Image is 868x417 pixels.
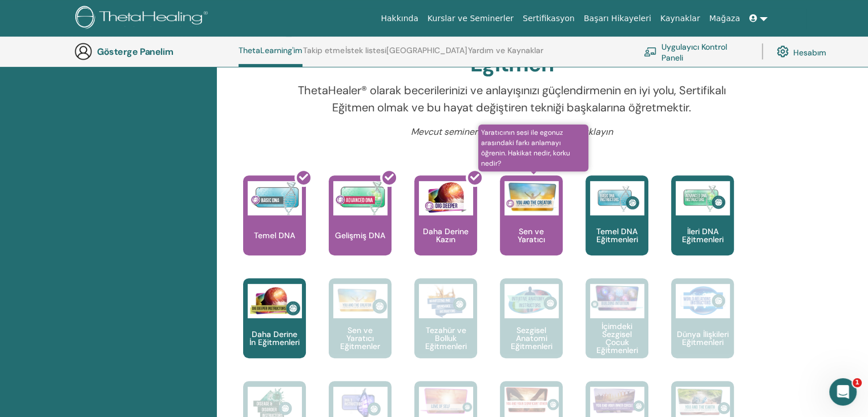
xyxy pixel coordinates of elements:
[661,41,727,62] font: Uygulayıcı Kontrol Paneli
[333,284,387,318] img: Sen ve Yaratıcı Eğitmenler
[345,45,386,55] font: İstek listesi
[656,8,705,29] a: Kaynaklar
[504,181,559,212] img: Sen ve Yaratıcı
[590,284,644,312] img: İçimdeki Sezgisel Çocuk Eğitmenleri
[239,45,302,55] font: ThetaLearning'im
[381,14,418,23] font: Hakkında
[518,8,579,29] a: Sertifikasyon
[243,175,306,278] a: Temel DNA Temel DNA
[303,45,345,55] font: Takip etme
[419,387,473,415] img: Kendini Sevme Eğitmenleri
[777,43,789,60] img: cog.svg
[504,284,559,318] img: Sezgisel Anatomi Eğitmenleri
[414,278,477,381] a: Tezahür ve Bolluk Eğitmenleri Tezahür ve Bolluk Eğitmenleri
[590,181,644,215] img: Temel DNA Eğitmenleri
[584,14,651,23] font: Başarı Hikayeleri
[376,8,423,29] a: Hakkında
[425,325,467,351] font: Tezahür ve Bolluk Eğitmenleri
[97,46,173,58] font: Gösterge Panelim
[518,226,545,244] font: Sen ve Yaratıcı
[419,284,473,318] img: Tezahür ve Bolluk Eğitmenleri
[579,8,656,29] a: Başarı Hikayeleri
[676,284,730,318] img: Dünya İlişkileri Eğitmenleri
[500,278,563,381] a: Sezgisel Anatomi Eğitmenleri Sezgisel Anatomi Eğitmenleri
[504,387,559,412] img: Siz ve Önemli Diğer Eğitmenleriniz
[335,230,385,240] font: Gelişmiş DNA
[704,8,744,29] a: Mağaza
[248,181,302,215] img: Temel DNA
[303,46,345,64] a: Takip etme
[386,45,467,55] font: [GEOGRAPHIC_DATA]
[500,175,563,278] a: Yaratıcının sesi ile egonuz arasındaki farkı anlamayı öğrenin. Hakikat nedir, korku nedir? Sen ve...
[644,39,748,64] a: Uygulayıcı Kontrol Paneli
[243,278,306,381] a: Daha Derine İn Eğitmenleri Daha Derine İn Eğitmenleri
[590,387,644,414] img: Siz ve Yakın Çevrenizdeki Eğitmenler
[511,325,552,351] font: Sezgisel Anatomi Eğitmenleri
[345,46,386,64] a: İstek listesi
[644,47,657,57] img: chalkboard-teacher.svg
[423,8,518,29] a: Kurslar ve Seminerler
[682,226,724,244] font: İleri DNA Eğitmenleri
[419,181,473,215] img: Daha Derine Kazın
[481,128,570,168] font: Yaratıcının sesi ile egonuz arasındaki farkı anlamayı öğrenin. Hakikat nedir, korku nedir?
[660,14,700,23] font: Kaynaklar
[677,329,729,347] font: Dünya İlişkileri Eğitmenleri
[777,39,826,64] a: Hesabım
[855,379,859,386] font: 1
[414,175,477,278] a: Daha Derine Kazın Daha Derine Kazın
[249,329,300,347] font: Daha Derine İn Eğitmenleri
[427,14,514,23] font: Kurslar ve Seminerler
[586,175,648,278] a: Temel DNA Eğitmenleri Temel DNA Eğitmenleri
[709,14,740,23] font: Mağaza
[523,14,575,23] font: Sertifikasyon
[248,284,302,318] img: Daha Derine İn Eğitmenleri
[75,6,212,31] img: logo.png
[74,42,92,61] img: generic-user-icon.jpg
[340,325,380,351] font: Sen ve Yaratıcı Eğitmenler
[239,46,302,67] a: ThetaLearning'im
[596,226,638,244] font: Temel DNA Eğitmenleri
[468,46,543,64] a: Yardım ve Kaynaklar
[329,175,391,278] a: Gelişmiş DNA Gelişmiş DNA
[298,83,726,115] font: ThetaHealer® olarak becerilerinizi ve anlayışınızı güçlendirmenin en iyi yolu, Sertifikalı Eğitme...
[596,321,638,355] font: İçimdeki Sezgisel Çocuk Eğitmenleri
[411,126,613,138] font: Mevcut seminerleri aramak için bir kursa tıklayın
[586,278,648,381] a: İçimdeki Sezgisel Çocuk Eğitmenleri İçimdeki Sezgisel Çocuk Eğitmenleri
[333,181,387,215] img: Gelişmiş DNA
[386,46,467,64] a: [GEOGRAPHIC_DATA]
[676,387,730,416] img: Siz ve Dünya Eğitmenleri
[676,181,730,215] img: İleri DNA Eğitmenleri
[671,175,734,278] a: İleri DNA Eğitmenleri İleri DNA Eğitmenleri
[829,378,857,406] iframe: Intercom canlı sohbet
[329,278,391,381] a: Sen ve Yaratıcı Eğitmenler Sen ve Yaratıcı Eğitmenler
[671,278,734,381] a: Dünya İlişkileri Eğitmenleri Dünya İlişkileri Eğitmenleri
[793,47,826,57] font: Hesabım
[468,45,543,55] font: Yardım ve Kaynaklar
